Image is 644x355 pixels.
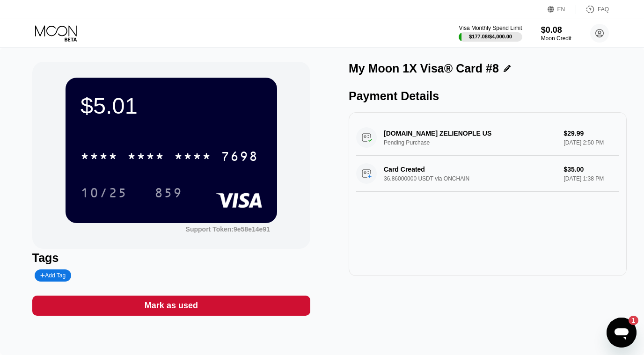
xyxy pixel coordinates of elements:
[469,34,512,39] div: $177.08 / $4,000.00
[349,62,499,75] div: My Moon 1X Visa® Card #8
[576,5,609,14] div: FAQ
[186,225,270,233] div: Support Token: 9e58e14e91
[541,25,571,35] div: $0.08
[221,150,258,165] div: 7698
[145,300,198,311] div: Mark as used
[32,296,310,316] div: Mark as used
[40,272,66,279] div: Add Tag
[80,187,127,202] div: 10/25
[73,181,134,204] div: 10/25
[32,251,310,265] div: Tags
[459,25,522,42] div: Visa Monthly Spend Limit$177.08/$4,000.00
[541,25,571,42] div: $0.08Moon Credit
[186,225,270,233] div: Support Token:9e58e14e91
[541,35,571,42] div: Moon Credit
[147,181,190,204] div: 859
[557,6,565,13] div: EN
[598,6,609,13] div: FAQ
[349,89,627,103] div: Payment Details
[154,187,183,202] div: 859
[607,318,637,348] iframe: Button to launch messaging window, 1 unread message
[548,5,576,14] div: EN
[620,316,638,325] iframe: Number of unread messages
[459,25,522,31] div: Visa Monthly Spend Limit
[35,269,71,282] div: Add Tag
[80,93,262,119] div: $5.01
